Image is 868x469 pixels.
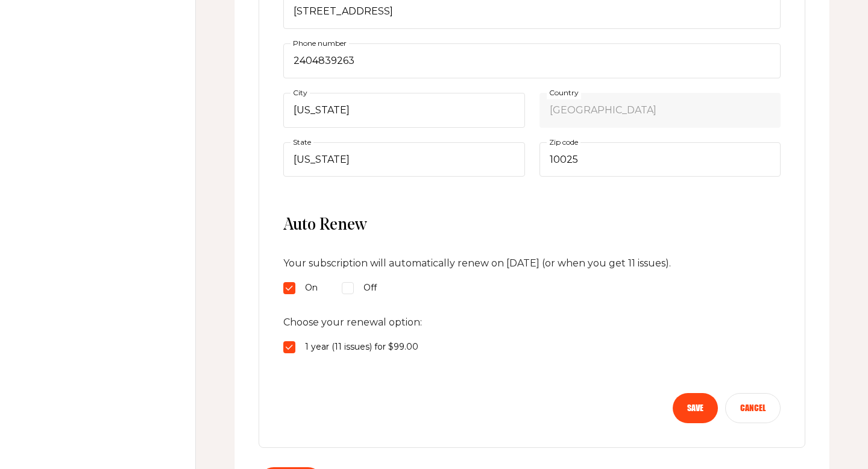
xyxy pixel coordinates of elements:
[342,282,354,294] input: Off
[283,282,295,294] input: On
[547,86,581,99] label: Country
[283,93,525,128] input: City
[283,215,781,236] span: Auto Renew
[539,93,781,128] select: Country
[291,135,313,148] label: State
[283,256,781,271] p: Your subscription will automatically renew on [DATE] (or when you get 11 issues) .
[363,281,377,295] span: Off
[291,37,349,50] label: Phone number
[291,86,310,99] label: City
[283,341,295,353] input: 1 year (11 issues) for $99.00
[673,393,718,423] button: Save
[283,142,525,177] select: State
[283,315,781,330] p: Choose your renewal option:
[547,135,580,148] label: Zip code
[305,340,418,354] span: 1 year (11 issues) for $99.00
[283,43,781,78] input: Phone number
[725,393,781,423] button: Cancel
[539,142,781,177] input: Zip code
[305,281,318,295] span: On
